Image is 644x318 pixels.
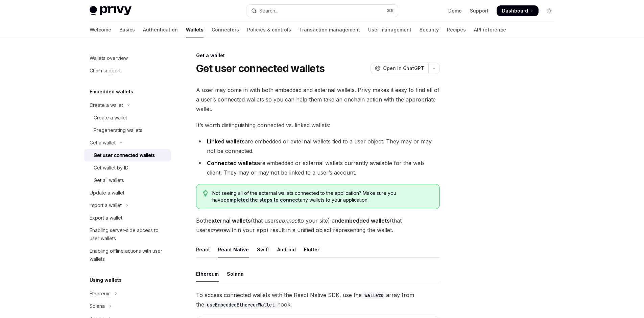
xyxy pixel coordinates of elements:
[277,242,296,257] div: Android
[341,217,390,224] strong: embedded wallets
[247,22,291,38] a: Policies & controls
[474,22,506,38] a: API reference
[84,300,171,312] button: Toggle Solana section
[279,217,299,224] em: connect
[210,227,226,233] em: create
[94,176,124,184] div: Get all wallets
[447,22,466,38] a: Recipes
[196,242,210,257] div: React
[90,139,116,147] div: Get a wallet
[383,65,424,72] span: Open in ChatGPT
[90,67,121,75] div: Chain support
[94,151,155,159] div: Get user connected wallets
[90,189,124,197] div: Update a wallet
[90,54,128,62] div: Wallets overview
[387,8,394,14] span: ⌘ K
[371,63,428,74] button: Open in ChatGPT
[84,99,171,111] button: Toggle Create a wallet section
[299,22,360,38] a: Transaction management
[208,217,251,224] strong: external wallets
[84,288,171,300] button: Toggle Ethereum section
[196,266,219,282] div: Ethereum
[218,242,249,257] div: React Native
[196,158,440,177] li: are embedded or external wallets currently available for the web client. They may or may not be l...
[196,52,440,59] div: Get a wallet
[84,187,171,199] a: Update a wallet
[246,5,398,17] button: Open search
[196,290,440,309] span: To access connected wallets with the React Native SDK, use the array from the hook:
[223,197,300,203] a: completed the steps to connect
[90,214,122,222] div: Export a wallet
[90,101,123,109] div: Create a wallet
[207,138,245,145] strong: Linked wallets
[90,302,105,310] div: Solana
[203,190,208,197] svg: Tip
[196,120,440,130] span: It’s worth distinguishing connected vs. linked wallets:
[196,216,440,235] span: Both (that users to your site) and (that users within your app) result in a unified object repres...
[119,22,135,38] a: Basics
[196,85,440,114] span: A user may come in with both embedded and external wallets. Privy makes it easy to find all of a ...
[257,242,269,257] div: Swift
[502,7,528,14] span: Dashboard
[90,6,132,16] img: light logo
[196,62,325,74] h1: Get user connected wallets
[470,7,488,14] a: Support
[94,126,142,134] div: Pregenerating wallets
[84,212,171,224] a: Export a wallet
[304,242,319,257] div: Flutter
[227,266,244,282] div: Solana
[94,164,128,172] div: Get wallet by ID
[84,224,171,245] a: Enabling server-side access to user wallets
[143,22,178,38] a: Authentication
[84,245,171,265] a: Enabling offline actions with user wallets
[90,276,122,284] h5: Using wallets
[207,160,257,166] strong: Connected wallets
[84,112,171,124] a: Create a wallet
[84,162,171,174] a: Get wallet by ID
[90,247,167,263] div: Enabling offline actions with user wallets
[544,5,555,16] button: Toggle dark mode
[84,137,171,149] button: Toggle Get a wallet section
[362,292,386,299] code: wallets
[212,190,432,203] span: Not seeing all of the external wallets connected to the application? Make sure you have any walle...
[212,22,239,38] a: Connectors
[84,124,171,136] a: Pregenerating wallets
[84,65,171,77] a: Chain support
[259,7,278,15] div: Search...
[90,88,133,96] h5: Embedded wallets
[448,7,462,14] a: Demo
[90,201,122,209] div: Import a wallet
[94,114,127,122] div: Create a wallet
[497,5,539,16] a: Dashboard
[90,22,111,38] a: Welcome
[84,199,171,211] button: Toggle Import a wallet section
[90,226,167,243] div: Enabling server-side access to user wallets
[84,52,171,64] a: Wallets overview
[84,174,171,186] a: Get all wallets
[90,290,111,298] div: Ethereum
[420,22,439,38] a: Security
[368,22,411,38] a: User management
[186,22,204,38] a: Wallets
[196,137,440,156] li: are embedded or external wallets tied to a user object. They may or may not be connected.
[84,149,171,161] a: Get user connected wallets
